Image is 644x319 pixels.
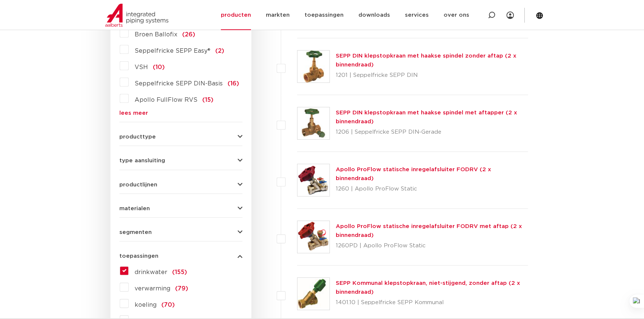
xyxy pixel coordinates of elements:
[336,224,522,238] a: Apollo ProFlow statische inregelafsluiter FODRV met aftap (2 x binnendraad)
[297,221,329,253] img: Thumbnail for Apollo ProFlow statische inregelafsluiter FODRV met aftap (2 x binnendraad)
[135,81,223,87] span: Seppelfricke SEPP DIN-Basis
[297,278,329,310] img: Thumbnail for SEPP Kommunal klepstopkraan, niet-stijgend, zonder aftap (2 x binnendraad)
[336,69,528,81] p: 1201 | Seppelfricke SEPP DIN
[135,286,170,292] span: verwarming
[119,182,157,188] span: productlijnen
[297,51,329,82] img: Thumbnail for SEPP DIN klepstopkraan met haakse spindel zonder aftap (2 x binnendraad)
[135,269,167,275] span: drinkwater
[161,302,175,308] span: (70)
[119,230,242,235] button: segmenten
[336,183,528,195] p: 1260 | Apollo ProFlow Static
[119,158,165,163] span: type aansluiting
[119,110,242,116] a: lees meer
[215,48,224,54] span: (2)
[172,269,187,275] span: (155)
[119,134,156,140] span: producttype
[297,164,329,196] img: Thumbnail for Apollo ProFlow statische inregelafsluiter FODRV (2 x binnendraad)
[135,32,177,38] span: Broen Ballofix
[119,253,242,259] button: toepassingen
[119,134,242,140] button: producttype
[336,126,528,138] p: 1206 | Seppelfricke SEPP DIN-Gerade
[336,110,517,124] a: SEPP DIN klepstopkraan met haakse spindel met aftapper (2 x binnendraad)
[119,182,242,188] button: productlijnen
[119,253,158,259] span: toepassingen
[182,32,195,38] span: (26)
[119,158,242,163] button: type aansluiting
[336,280,520,295] a: SEPP Kommunal klepstopkraan, niet-stijgend, zonder aftap (2 x binnendraad)
[135,48,210,54] span: Seppelfricke SEPP Easy®
[336,167,491,181] a: Apollo ProFlow statische inregelafsluiter FODRV (2 x binnendraad)
[135,64,148,70] span: VSH
[228,81,239,87] span: (16)
[119,230,152,235] span: segmenten
[135,302,157,308] span: koeling
[297,107,329,139] img: Thumbnail for SEPP DIN klepstopkraan met haakse spindel met aftapper (2 x binnendraad)
[175,286,188,292] span: (79)
[135,97,197,103] span: Apollo FullFlow RVS
[119,206,150,211] span: materialen
[336,297,528,309] p: 1401.10 | Seppelfricke SEPP Kommunal
[202,97,213,103] span: (15)
[336,53,516,68] a: SEPP DIN klepstopkraan met haakse spindel zonder aftap (2 x binnendraad)
[336,240,528,252] p: 1260PD | Apollo ProFlow Static
[119,206,242,211] button: materialen
[153,64,165,70] span: (10)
